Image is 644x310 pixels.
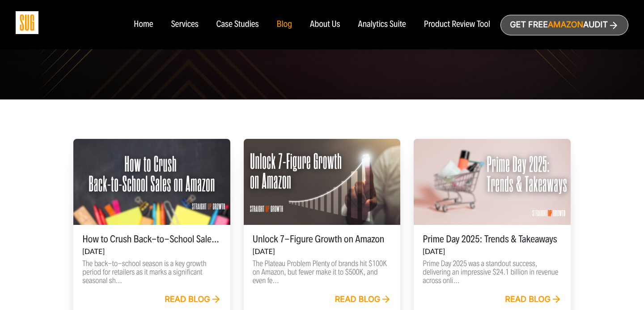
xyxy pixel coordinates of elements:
span: Amazon [548,20,583,30]
a: Services [171,20,198,30]
a: Home [134,20,153,30]
h6: [DATE] [253,247,392,256]
p: The back-to-school season is a key growth period for retailers as it marks a significant seasonal... [82,259,221,285]
a: Get freeAmazonAudit [500,15,628,35]
a: Read blog [335,295,392,305]
p: The Plateau Problem Plenty of brands hit $100K on Amazon, but fewer make it to $500K, and even fe... [253,259,392,285]
h6: [DATE] [423,247,562,256]
a: Blog [277,20,292,30]
p: Prime Day 2025 was a standout success, delivering an impressive $24.1 billion in revenue across o... [423,259,562,285]
h5: Prime Day 2025: Trends & Takeaways [423,234,562,245]
img: Sug [16,11,38,34]
a: Read blog [165,295,221,305]
a: Case Studies [216,20,259,30]
a: Read blog [505,295,562,305]
h6: [DATE] [82,247,221,256]
h5: Unlock 7-Figure Growth on Amazon [253,234,392,245]
a: About Us [310,20,340,30]
h5: How to Crush Back-to-School Sales on Amazon [82,234,221,245]
a: Product Review Tool [424,20,490,30]
a: Analytics Suite [358,20,406,30]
